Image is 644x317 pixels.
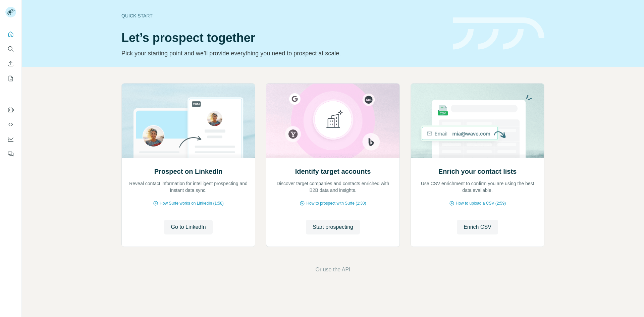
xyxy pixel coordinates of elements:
[164,220,212,234] button: Go to LinkedIn
[438,167,517,176] h2: Enrich your contact lists
[457,220,498,234] button: Enrich CSV
[121,31,445,45] h1: Let’s prospect together
[295,167,371,176] h2: Identify target accounts
[456,200,506,206] span: How to upload a CSV (2:59)
[171,223,206,231] span: Go to LinkedIn
[453,17,544,50] img: banner
[266,84,400,158] img: Identify target accounts
[160,200,224,206] span: How Surfe works on LinkedIn (1:58)
[313,223,353,231] span: Start prospecting
[5,58,16,70] button: Enrich CSV
[5,148,16,160] button: Feedback
[306,220,360,234] button: Start prospecting
[5,104,16,116] button: Use Surfe on LinkedIn
[154,167,222,176] h2: Prospect on LinkedIn
[273,180,393,194] p: Discover target companies and contacts enriched with B2B data and insights.
[411,84,544,158] img: Enrich your contact lists
[121,84,255,158] img: Prospect on LinkedIn
[464,223,491,231] span: Enrich CSV
[128,180,248,194] p: Reveal contact information for intelligent prospecting and instant data sync.
[306,200,366,206] span: How to prospect with Surfe (1:30)
[121,49,445,58] p: Pick your starting point and we’ll provide everything you need to prospect at scale.
[418,180,537,194] p: Use CSV enrichment to confirm you are using the best data available.
[5,43,16,55] button: Search
[5,133,16,145] button: Dashboard
[5,118,16,130] button: Use Surfe API
[315,266,350,274] button: Or use the API
[5,28,16,40] button: Quick start
[5,72,16,85] button: My lists
[121,12,445,19] div: Quick start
